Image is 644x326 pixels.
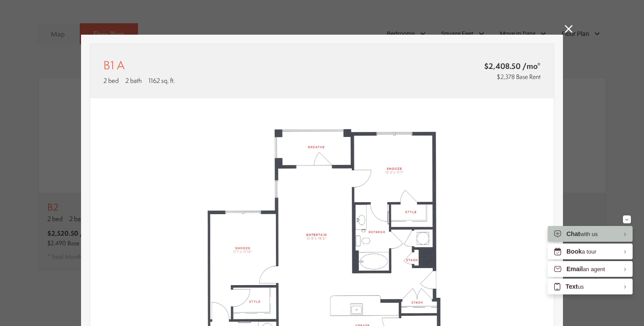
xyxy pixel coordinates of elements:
[103,76,119,85] span: 2 bed
[103,57,124,74] p: B1 A
[149,76,175,85] span: 1162 sq. ft.
[497,72,541,81] span: $2,378 Base Rent
[434,61,541,72] span: $2,408.50 /mo*
[125,76,142,85] span: 2 bath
